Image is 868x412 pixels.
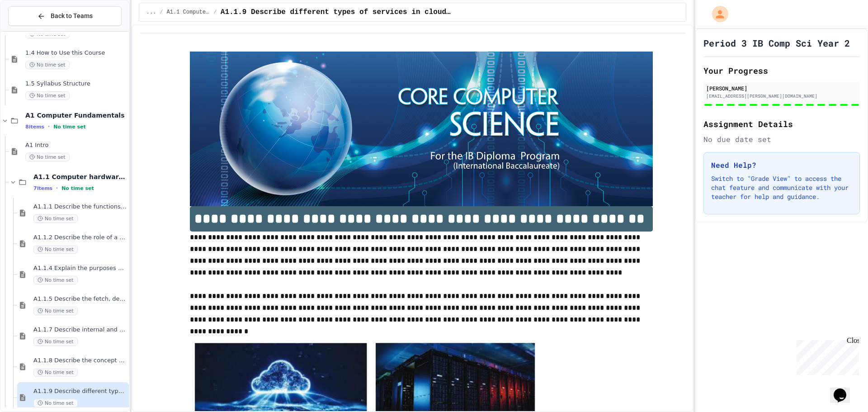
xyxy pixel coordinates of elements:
[25,124,44,130] span: 8 items
[703,64,860,77] h2: Your Progress
[25,153,70,161] span: No time set
[53,124,86,130] span: No time set
[167,9,210,16] span: A1.1 Computer hardware and operation
[33,368,78,377] span: No time set
[33,337,78,346] span: No time set
[33,203,127,211] span: A1.1.1 Describe the functions and interactions of the main CPU components
[793,336,859,375] iframe: chat widget
[33,245,78,254] span: No time set
[33,214,78,223] span: No time set
[25,61,70,69] span: No time set
[711,160,852,170] h3: Need Help?
[711,174,852,201] p: Switch to "Grade View" to access the chat feature and communicate with your teacher for help and ...
[25,142,127,149] span: A1 Intro
[51,11,93,21] span: Back to Teams
[33,326,127,334] span: A1.1.7 Describe internal and external types of secondary memory storage
[25,80,127,88] span: 1.5 Syllabus Structure
[33,307,78,315] span: No time set
[33,173,127,181] span: A1.1 Computer hardware and operation
[8,6,122,26] button: Back to Teams
[703,37,850,49] h1: Period 3 IB Comp Sci Year 2
[33,276,78,284] span: No time set
[4,4,62,57] div: Chat with us now!Close
[33,357,127,365] span: A1.1.8 Describe the concept of compression
[214,9,217,16] span: /
[33,399,78,407] span: No time set
[48,123,50,130] span: •
[830,376,859,403] iframe: chat widget
[56,185,58,192] span: •
[706,93,857,99] div: [EMAIL_ADDRESS][PERSON_NAME][DOMAIN_NAME]
[160,9,163,16] span: /
[33,388,127,395] span: A1.1.9 Describe different types of services in cloud computing
[221,7,452,18] span: A1.1.9 Describe different types of services in cloud computing
[703,134,860,145] div: No due date set
[33,185,52,191] span: 7 items
[703,118,860,130] h2: Assignment Details
[33,295,127,303] span: A1.1.5 Describe the fetch, decode and execute cycle
[25,49,127,57] span: 1.4 How to Use this Course
[61,185,94,191] span: No time set
[33,234,127,242] span: A1.1.2 Describe the role of a GPU
[706,84,857,92] div: [PERSON_NAME]
[703,4,731,24] div: My Account
[146,9,156,16] span: ...
[25,111,127,119] span: A1 Computer Fundamentals
[33,265,127,272] span: A1.1.4 Explain the purposes of different types of primary memory
[25,91,70,100] span: No time set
